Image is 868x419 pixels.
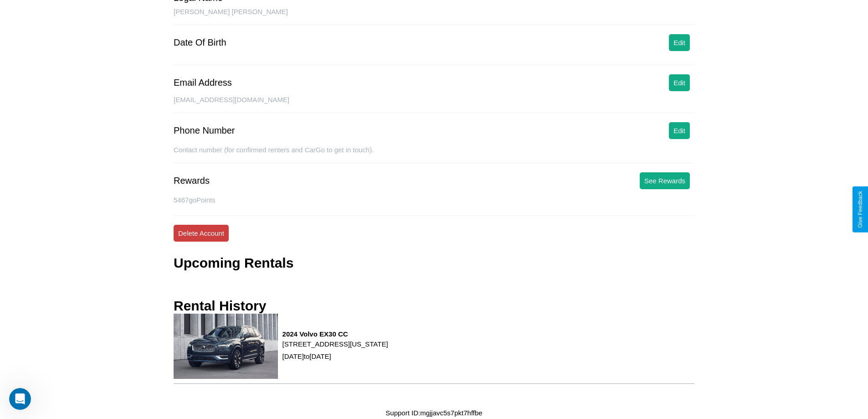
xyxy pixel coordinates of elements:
[669,74,690,91] button: Edit
[174,314,278,379] img: rental
[669,122,690,139] button: Edit
[174,176,210,186] div: Rewards
[282,338,388,350] p: [STREET_ADDRESS][US_STATE]
[174,146,694,163] div: Contact number (for confirmed renters and CarGo to get in touch).
[857,191,863,228] div: Give Feedback
[174,125,235,136] div: Phone Number
[174,8,694,25] div: [PERSON_NAME] [PERSON_NAME]
[174,255,293,271] h3: Upcoming Rentals
[174,225,229,242] button: Delete Account
[174,78,232,88] div: Email Address
[640,172,690,189] button: See Rewards
[282,350,388,362] p: [DATE] to [DATE]
[282,330,388,338] h3: 2024 Volvo EX30 CC
[174,194,694,206] p: 5467 goPoints
[669,34,690,51] button: Edit
[385,407,482,419] p: Support ID: mgjjavc5s7pkt7hffbe
[174,298,266,314] h3: Rental History
[174,96,694,113] div: [EMAIL_ADDRESS][DOMAIN_NAME]
[174,37,226,48] div: Date Of Birth
[9,388,31,410] iframe: Intercom live chat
